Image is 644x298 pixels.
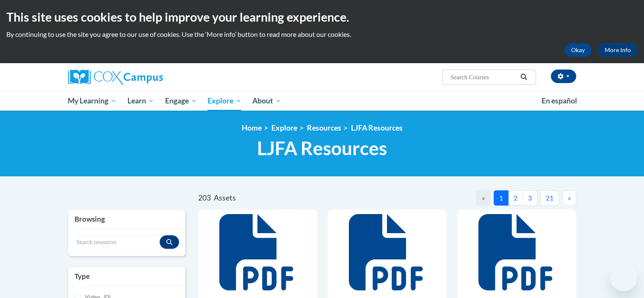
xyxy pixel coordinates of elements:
input: Search Courses [450,72,517,82]
button: 1 [494,190,509,206]
button: 2 [508,190,523,206]
img: Cox Campus [68,70,163,85]
span: About [252,96,281,106]
a: Resources [307,123,341,132]
button: Search resources [160,235,179,249]
span: Assets [214,193,236,202]
h3: Type [75,271,180,281]
nav: Pagination Navigation [387,190,576,206]
button: Search [517,72,530,82]
a: LJFA Resources [351,123,403,132]
button: 21 [540,190,559,206]
iframe: Button to launch messaging window [610,264,637,291]
span: LJFA Resources [257,137,387,159]
a: About [247,91,287,111]
a: More Info [598,43,638,57]
button: Account Settings [551,70,576,83]
p: By continuing to use the site you agree to our use of cookies. Use the ‘More info’ button to read... [6,30,638,39]
span: 203 [198,193,211,202]
a: Cox Campus [68,70,229,85]
span: Explore [207,96,241,106]
h2: This site uses cookies to help improve your learning experience. [6,8,638,25]
a: Home [242,123,262,132]
span: Engage [165,96,197,106]
button: Next [562,190,576,206]
button: 3 [522,190,537,206]
a: Engage [160,91,202,111]
span: My Learning [68,96,116,106]
span: » [568,194,571,202]
a: Learn [122,91,160,111]
a: My Learning [63,91,122,111]
a: Explore [271,123,297,132]
span: En español [542,96,577,105]
input: Search resources [75,235,160,250]
div: Main menu [55,91,589,111]
a: Explore [202,91,247,111]
a: En español [536,92,583,110]
span: Learn [127,96,154,106]
button: Okay [564,43,591,57]
h3: Browsing [75,214,180,224]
